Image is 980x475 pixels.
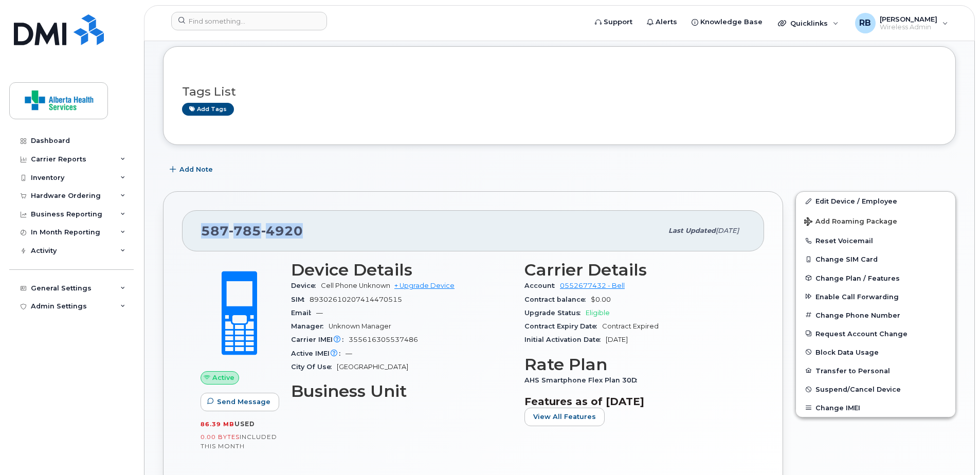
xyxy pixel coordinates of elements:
[640,12,684,32] a: Alerts
[815,386,901,393] span: Suspend/Cancel Device
[796,306,955,324] button: Change Phone Number
[524,261,746,279] h3: Carrier Details
[533,412,596,422] span: View All Features
[790,19,828,27] span: Quicklinks
[796,287,955,306] button: Enable Call Forwarding
[201,393,279,411] button: Send Message
[586,309,610,317] span: Eligible
[291,296,310,303] span: SIM
[606,336,628,343] span: [DATE]
[524,355,746,374] h3: Rate Plan
[796,269,955,287] button: Change Plan / Features
[291,336,349,343] span: Carrier IMEI
[229,223,261,239] span: 785
[771,13,846,33] div: Quicklinks
[337,363,408,371] span: [GEOGRAPHIC_DATA]
[234,420,255,428] span: used
[524,282,560,289] span: Account
[291,261,512,279] h3: Device Details
[329,322,391,330] span: Unknown Manager
[182,85,937,98] h3: Tags List
[524,336,606,343] span: Initial Activation Date
[859,17,871,29] span: RB
[321,282,390,289] span: Cell Phone Unknown
[684,12,770,32] a: Knowledge Base
[796,231,955,250] button: Reset Voicemail
[310,296,402,303] span: 89302610207414470515
[291,282,321,289] span: Device
[796,343,955,361] button: Block Data Usage
[796,210,955,231] button: Add Roaming Package
[796,398,955,417] button: Change IMEI
[796,361,955,380] button: Transfer to Personal
[560,282,625,289] a: 0552677432 - Bell
[171,12,327,30] input: Find something...
[804,217,897,227] span: Add Roaming Package
[316,309,323,317] span: —
[700,17,763,27] span: Knowledge Base
[880,15,937,23] span: [PERSON_NAME]
[524,322,602,330] span: Contract Expiry Date
[848,13,955,33] div: Ryan Ballesteros
[524,376,642,384] span: AHS Smartphone Flex Plan 30D
[524,296,591,303] span: Contract balance
[291,350,346,357] span: Active IMEI
[588,12,640,32] a: Support
[602,322,659,330] span: Contract Expired
[716,227,739,234] span: [DATE]
[524,408,605,426] button: View All Features
[880,23,937,31] span: Wireless Admin
[668,227,716,234] span: Last updated
[524,309,586,317] span: Upgrade Status
[394,282,455,289] a: + Upgrade Device
[796,324,955,343] button: Request Account Change
[217,397,270,407] span: Send Message
[524,395,746,408] h3: Features as of [DATE]
[604,17,632,27] span: Support
[201,223,303,239] span: 587
[796,250,955,268] button: Change SIM Card
[179,165,213,174] span: Add Note
[201,433,240,441] span: 0.00 Bytes
[796,192,955,210] a: Edit Device / Employee
[182,103,234,116] a: Add tags
[212,373,234,382] span: Active
[346,350,352,357] span: —
[201,421,234,428] span: 86.39 MB
[291,363,337,371] span: City Of Use
[815,274,900,282] span: Change Plan / Features
[291,382,512,400] h3: Business Unit
[261,223,303,239] span: 4920
[815,293,899,300] span: Enable Call Forwarding
[656,17,677,27] span: Alerts
[163,160,222,179] button: Add Note
[291,322,329,330] span: Manager
[291,309,316,317] span: Email
[796,380,955,398] button: Suspend/Cancel Device
[591,296,611,303] span: $0.00
[349,336,418,343] span: 355616305537486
